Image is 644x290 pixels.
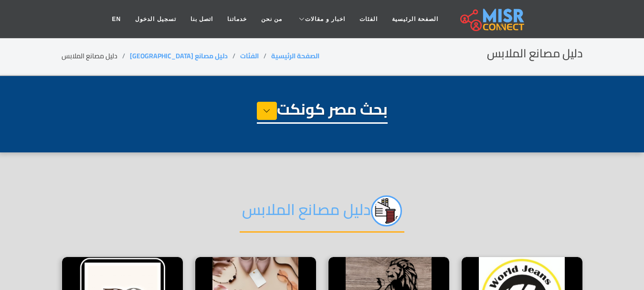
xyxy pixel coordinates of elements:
a: تسجيل الدخول [128,10,183,28]
a: الصفحة الرئيسية [385,10,445,28]
li: دليل مصانع الملابس [62,51,130,61]
a: دليل مصانع [GEOGRAPHIC_DATA] [130,50,228,62]
h1: بحث مصر كونكت [257,100,388,124]
a: الفئات [240,50,259,62]
img: main.misr_connect [460,7,524,31]
img: jc8qEEzyi89FPzAOrPPq.png [371,195,402,226]
h2: دليل مصانع الملابس [240,195,404,233]
a: خدماتنا [220,10,254,28]
a: الفئات [352,10,385,28]
a: EN [105,10,128,28]
a: اتصل بنا [183,10,220,28]
h2: دليل مصانع الملابس [487,47,583,61]
a: الصفحة الرئيسية [271,50,319,62]
a: اخبار و مقالات [289,10,352,28]
span: اخبار و مقالات [305,15,345,23]
a: من نحن [254,10,289,28]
